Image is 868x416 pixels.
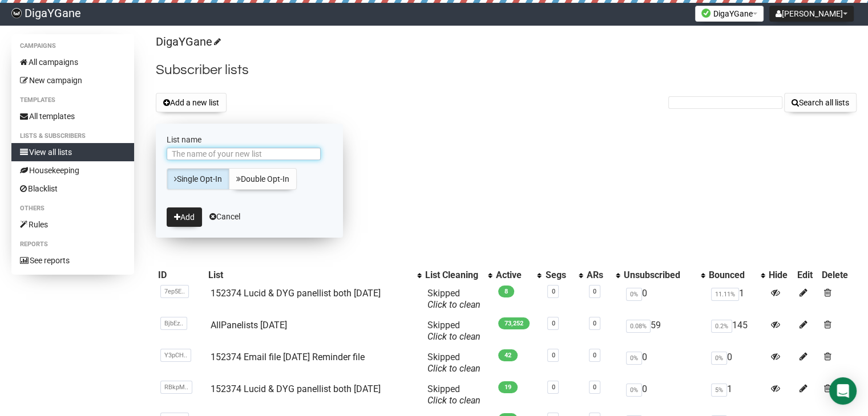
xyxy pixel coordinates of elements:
th: ARs: No sort applied, activate to apply an ascending sort [584,267,621,283]
button: Add a new list [156,93,227,112]
td: 0 [706,347,767,379]
td: 0 [621,379,706,411]
a: Cancel [209,212,240,221]
a: Housekeeping [11,161,134,180]
span: 8 [498,286,514,297]
div: Segs [545,270,573,281]
img: favicons [701,9,710,18]
a: Double Opt-In [229,168,297,190]
span: Skipped [427,384,481,406]
span: 0% [626,288,642,301]
span: 0% [711,352,727,365]
a: AllPanelists [DATE] [210,320,286,331]
a: 0 [593,352,596,359]
th: ID: No sort applied, sorting is disabled [156,267,205,283]
span: BjbEz.. [160,317,187,330]
button: DigaYGane [695,6,764,22]
a: All templates [11,107,134,125]
a: Blacklist [11,180,134,198]
a: Click to clean [427,331,481,342]
input: The name of your new list [167,148,321,160]
a: 152374 Email file [DATE] Reminder file [210,352,364,362]
span: 11.11% [711,288,739,301]
a: DigaYGane [156,35,219,48]
td: 0 [621,283,706,315]
td: 59 [621,315,706,347]
div: List [208,270,411,281]
li: Campaigns [11,39,134,53]
li: Others [11,202,134,215]
a: Rules [11,215,134,234]
th: Bounced: No sort applied, activate to apply an ascending sort [706,267,767,283]
span: 5% [711,384,727,397]
th: Hide: No sort applied, sorting is disabled [766,267,795,283]
div: Bounced [709,270,756,281]
th: Edit: No sort applied, sorting is disabled [795,267,819,283]
a: 152374 Lucid & DYG panellist both [DATE] [210,288,380,299]
span: 0.08% [626,320,651,333]
a: 0 [551,288,555,295]
div: Unsubscribed [624,270,695,281]
span: 0.2% [711,320,732,333]
label: List name [167,134,332,145]
div: Edit [797,270,817,281]
a: New campaign [11,71,134,89]
th: List: No sort applied, activate to apply an ascending sort [205,267,423,283]
span: 19 [498,381,518,393]
a: See reports [11,251,134,270]
span: Skipped [427,320,481,342]
button: Add [167,207,202,227]
span: Y3pCH.. [160,349,191,362]
div: Active [496,270,531,281]
a: All campaigns [11,53,134,71]
a: 0 [551,384,555,391]
a: 0 [551,352,555,359]
li: Lists & subscribers [11,129,134,143]
div: List Cleaning [425,270,482,281]
span: RBkpM.. [160,381,192,394]
li: Templates [11,93,134,107]
th: Active: No sort applied, activate to apply an ascending sort [494,267,543,283]
a: 0 [551,320,555,327]
span: 0% [626,352,642,365]
th: Delete: No sort applied, sorting is disabled [819,267,857,283]
div: ID [158,270,203,281]
img: f83b26b47af82e482c948364ee7c1d9c [11,8,22,18]
a: 0 [593,288,596,295]
td: 0 [621,347,706,379]
span: 42 [498,349,518,361]
a: 152374 Lucid & DYG panellist both [DATE] [210,384,380,394]
span: 7ep5E.. [160,285,189,298]
th: Segs: No sort applied, activate to apply an ascending sort [543,267,584,283]
button: [PERSON_NAME] [769,6,854,22]
a: Click to clean [427,363,481,374]
td: 1 [706,283,767,315]
span: 0% [626,384,642,397]
span: Skipped [427,288,481,310]
a: View all lists [11,143,134,161]
div: Delete [821,270,854,281]
th: Unsubscribed: No sort applied, activate to apply an ascending sort [621,267,706,283]
div: Hide [769,270,793,281]
td: 1 [706,379,767,411]
span: Skipped [427,352,481,374]
td: 145 [706,315,767,347]
a: Click to clean [427,299,481,310]
th: List Cleaning: No sort applied, activate to apply an ascending sort [423,267,494,283]
h2: Subscriber lists [156,60,857,80]
div: Open Intercom Messenger [829,377,857,405]
a: Click to clean [427,395,481,406]
li: Reports [11,238,134,251]
a: 0 [593,384,596,391]
button: Search all lists [784,93,857,112]
span: 73,252 [498,317,530,329]
div: ARs [587,270,609,281]
a: 0 [593,320,596,327]
a: Single Opt-In [167,168,229,190]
